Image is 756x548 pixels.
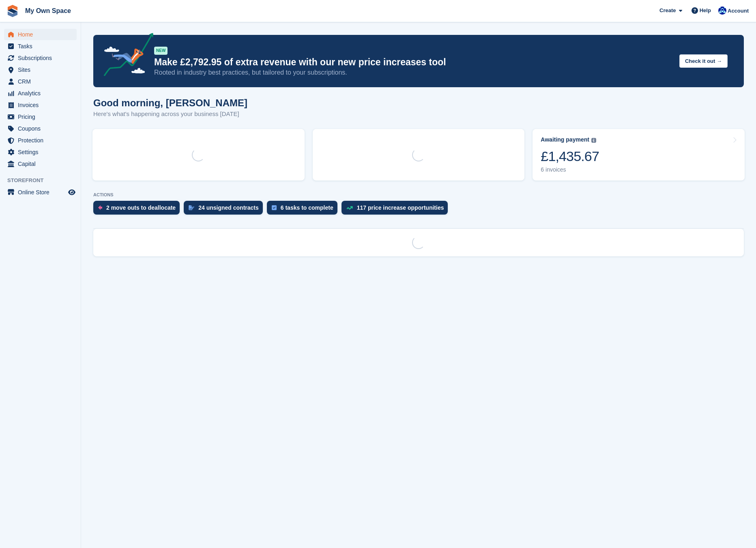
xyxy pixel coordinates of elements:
span: Subscriptions [18,52,67,64]
a: menu [4,123,77,134]
a: My Own Space [22,4,74,17]
span: Capital [18,158,67,170]
span: Tasks [18,41,67,52]
a: 24 unsigned contracts [184,201,267,219]
p: Here's what's happening across your business [DATE] [93,110,247,119]
a: 117 price increase opportunities [341,201,452,219]
a: menu [4,187,77,198]
a: menu [4,29,77,40]
p: ACTIONS [93,192,744,198]
a: Awaiting payment £1,435.67 6 invoices [533,129,745,181]
div: 117 price increase opportunities [357,204,444,211]
img: icon-info-grey-7440780725fd019a000dd9b08b2336e03edf1995a4989e88bcd33f0948082b44.svg [591,138,596,143]
span: Pricing [18,111,67,122]
span: Settings [18,146,67,158]
img: task-75834270c22a3079a89374b754ae025e5fb1db73e45f91037f5363f120a921f8.svg [272,205,277,210]
a: menu [4,76,77,87]
img: price-adjustments-announcement-icon-8257ccfd72463d97f412b2fc003d46551f7dbcb40ab6d574587a9cd5c0d94... [97,33,154,79]
span: Analytics [18,88,67,99]
a: menu [4,64,77,75]
div: Awaiting payment [541,136,589,143]
a: 6 tasks to complete [267,201,341,219]
img: price_increase_opportunities-93ffe204e8149a01c8c9dc8f82e8f89637d9d84a8eef4429ea346261dce0b2c0.svg [346,206,353,210]
span: Sites [18,64,67,75]
span: Invoices [18,99,67,111]
a: menu [4,41,77,52]
p: Rooted in industry best practices, but tailored to your subscriptions. [154,68,673,77]
span: Create [659,6,676,15]
div: £1,435.67 [541,148,599,165]
img: Millie Webb [718,6,726,15]
a: menu [4,158,77,170]
div: 6 invoices [541,166,599,173]
span: Online Store [18,187,67,198]
p: Make £2,792.95 of extra revenue with our new price increases tool [154,56,673,68]
span: Account [728,7,749,15]
a: menu [4,52,77,64]
img: stora-icon-8386f47178a22dfd0bd8f6a31ec36ba5ce8667c1dd55bd0f319d3a0aa187defe.svg [6,5,19,17]
img: move_outs_to_deallocate_icon-f764333ba52eb49d3ac5e1228854f67142a1ed5810a6f6cc68b1a99e826820c5.svg [98,205,102,210]
button: Check it out → [679,54,728,68]
a: menu [4,135,77,146]
span: Protection [18,135,67,146]
span: Home [18,29,67,40]
img: contract_signature_icon-13c848040528278c33f63329250d36e43548de30e8caae1d1a13099fd9432cc5.svg [189,205,194,210]
a: menu [4,88,77,99]
h1: Good morning, [PERSON_NAME] [93,97,247,108]
a: menu [4,99,77,111]
a: menu [4,146,77,158]
span: CRM [18,76,67,87]
div: 6 tasks to complete [281,204,333,211]
span: Coupons [18,123,67,134]
span: Storefront [7,176,81,185]
div: 24 unsigned contracts [198,204,259,211]
div: NEW [154,47,168,55]
div: 2 move outs to deallocate [106,204,176,211]
a: 2 move outs to deallocate [93,201,184,219]
a: menu [4,111,77,122]
span: Help [700,6,711,15]
a: Preview store [67,187,77,197]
